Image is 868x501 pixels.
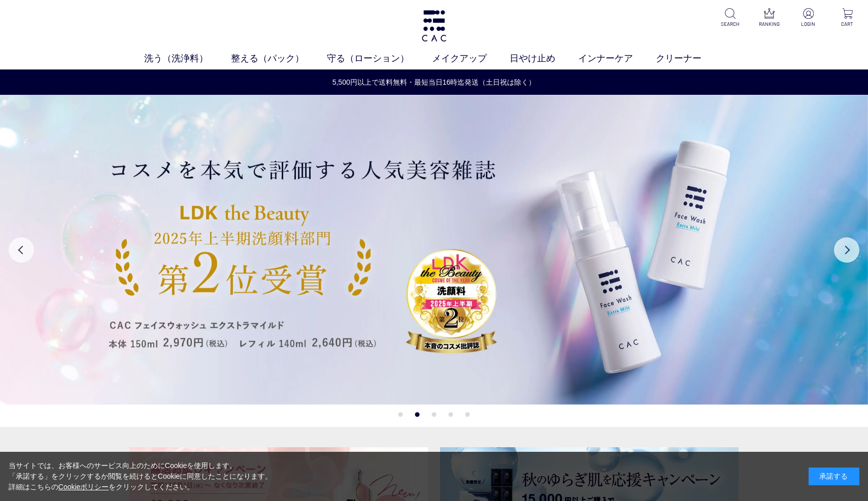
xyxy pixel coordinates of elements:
p: SEARCH [718,20,743,28]
a: 洗う（洗浄料） [144,52,231,65]
button: 4 of 5 [449,412,453,417]
a: インナーケア [578,52,656,65]
a: LOGIN [796,8,821,28]
a: Cookieポリシー [58,483,109,491]
button: 5 of 5 [465,412,470,417]
a: メイクアップ [432,52,510,65]
a: 日やけ止め [510,52,578,65]
a: 整える（パック） [231,52,327,65]
a: CART [835,8,860,28]
div: 当サイトでは、お客様へのサービス向上のためにCookieを使用します。 「承諾する」をクリックするか閲覧を続けるとCookieに同意したことになります。 詳細はこちらの をクリックしてください。 [9,460,273,492]
p: LOGIN [796,20,821,28]
p: CART [835,20,860,28]
a: 5,500円以上で送料無料・最短当日16時迄発送（土日祝は除く） [1,77,867,88]
button: 1 of 5 [398,412,403,417]
button: 3 of 5 [432,412,437,417]
a: クリーナー [656,52,724,65]
p: RANKING [757,20,782,28]
button: 2 of 5 [415,412,420,417]
a: SEARCH [718,8,743,28]
a: RANKING [757,8,782,28]
button: Previous [9,237,34,263]
img: logo [420,10,448,42]
div: 承諾する [809,468,859,485]
button: Next [834,237,859,263]
a: 守る（ローション） [327,52,432,65]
